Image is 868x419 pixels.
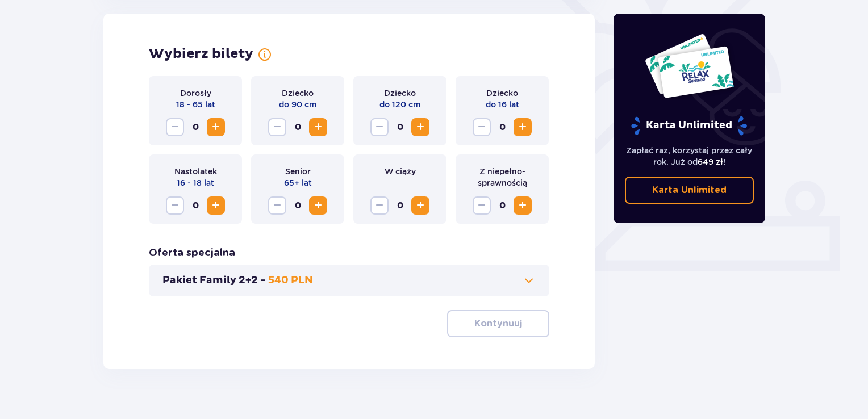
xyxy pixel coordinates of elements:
[149,45,253,62] p: Wybierz bilety
[186,196,205,215] span: 0
[385,166,416,177] p: W ciąży
[411,118,429,136] button: Increase
[289,118,307,136] span: 0
[411,196,429,215] button: Increase
[630,116,748,136] p: Karta Unlimited
[309,118,327,136] button: Increase
[309,196,327,215] button: Increase
[162,274,266,287] p: Pakiet Family 2+2 -
[162,274,536,287] button: Pakiet Family 2+2 -540 PLN
[174,166,217,177] p: Nastolatek
[207,118,225,136] button: Increase
[284,177,312,188] p: 65+ lat
[486,99,519,110] p: do 16 lat
[180,87,211,99] p: Dorosły
[391,118,409,136] span: 0
[282,87,314,99] p: Dziecko
[289,196,307,215] span: 0
[625,145,754,167] p: Zapłać raz, korzystaj przez cały rok. Już od !
[166,196,184,215] button: Decrease
[370,196,389,215] button: Decrease
[379,99,420,110] p: do 120 cm
[486,87,518,99] p: Dziecko
[652,184,727,196] p: Karta Unlimited
[625,177,754,204] a: Karta Unlimited
[268,196,286,215] button: Decrease
[465,166,540,188] p: Z niepełno­sprawnością
[279,99,316,110] p: do 90 cm
[493,118,511,136] span: 0
[514,196,532,215] button: Increase
[186,118,205,136] span: 0
[268,274,313,287] p: 540 PLN
[370,118,389,136] button: Decrease
[285,166,311,177] p: Senior
[177,177,214,188] p: 16 - 18 lat
[391,196,409,215] span: 0
[473,196,491,215] button: Decrease
[176,99,215,110] p: 18 - 65 lat
[514,118,532,136] button: Increase
[166,118,184,136] button: Decrease
[493,196,511,215] span: 0
[268,118,286,136] button: Decrease
[384,87,416,99] p: Dziecko
[207,196,225,215] button: Increase
[698,157,723,166] span: 649 zł
[474,317,522,330] p: Kontynuuj
[149,246,235,260] p: Oferta specjalna
[473,118,491,136] button: Decrease
[447,310,549,337] button: Kontynuuj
